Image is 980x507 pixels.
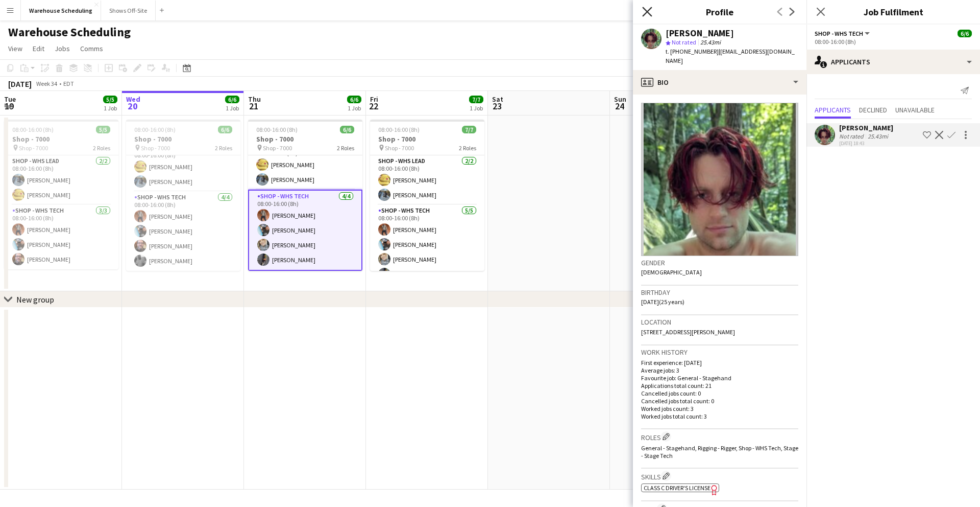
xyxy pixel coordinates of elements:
a: Jobs [51,42,74,55]
span: 08:00-16:00 (8h) [378,126,420,133]
h3: Shop - 7000 [248,134,362,144]
div: [DATE] [8,79,32,89]
span: Class C Driver's License [644,484,710,492]
h1: Warehouse Scheduling [8,25,131,40]
span: 2 Roles [337,144,354,152]
app-card-role: Shop - WHS Tech5/508:00-16:00 (8h)[PERSON_NAME][PERSON_NAME][PERSON_NAME][PERSON_NAME] [370,205,484,299]
app-job-card: 08:00-16:00 (8h)6/6Shop - 7000 Shop - 70002 RolesShop - WHS Lead2/208:00-16:00 (8h)[PERSON_NAME][... [248,120,362,271]
div: Not rated [839,132,866,140]
h3: Gender [641,258,798,267]
p: Applications total count: 21 [641,382,798,389]
a: Comms [76,42,107,55]
p: First experience: [DATE] [641,359,798,366]
p: Cancelled jobs total count: 0 [641,397,798,405]
h3: Skills [641,471,798,481]
span: 5/5 [103,96,117,103]
span: 6/6 [225,96,239,103]
div: Bio [633,70,806,95]
span: | [EMAIL_ADDRESS][DOMAIN_NAME] [666,48,795,64]
span: General - Stagehand, Rigging - Rigger, Shop - WHS Tech, Stage - Stage Tech [641,444,798,459]
app-card-role: Shop - WHS Lead2/208:00-16:00 (8h)[PERSON_NAME][PERSON_NAME] [370,155,484,205]
app-job-card: 08:00-16:00 (8h)7/7Shop - 7000 Shop - 70002 RolesShop - WHS Lead2/208:00-16:00 (8h)[PERSON_NAME][... [370,120,484,271]
span: [STREET_ADDRESS][PERSON_NAME] [641,328,735,336]
h3: Location [641,317,798,327]
img: Crew avatar or photo [641,103,798,256]
span: Thu [248,95,261,104]
span: 19 [3,100,16,112]
h3: Roles [641,431,798,442]
span: 24 [612,100,626,112]
div: EDT [63,80,74,87]
span: 08:00-16:00 (8h) [256,126,298,133]
span: Shop - 7000 [385,144,414,152]
div: [DATE] 18:43 [839,140,893,147]
span: 6/6 [340,126,354,133]
span: t. [PHONE_NUMBER] [666,48,719,55]
span: Week 34 [34,80,59,87]
span: Sat [492,95,503,104]
span: [DATE] (25 years) [641,298,684,306]
span: 6/6 [958,30,972,37]
app-card-role: Shop - WHS Lead2/208:00-16:00 (8h)[PERSON_NAME][PERSON_NAME] [248,140,362,190]
span: 2 Roles [215,144,232,152]
p: Average jobs: 3 [641,366,798,374]
app-card-role: Shop - WHS Tech4/408:00-16:00 (8h)[PERSON_NAME][PERSON_NAME][PERSON_NAME][PERSON_NAME] [248,190,362,271]
span: 21 [247,100,261,112]
span: 6/6 [218,126,232,133]
span: 08:00-16:00 (8h) [134,126,176,133]
span: Declined [859,106,887,113]
span: 2 Roles [459,144,476,152]
span: Unavailable [895,106,935,113]
app-job-card: 08:00-16:00 (8h)6/6Shop - 7000 Shop - 70002 RolesShop - WHS Lead2/208:00-16:00 (8h)[PERSON_NAME][... [126,120,240,271]
span: 23 [491,100,503,112]
span: Jobs [55,44,70,53]
span: 22 [369,100,378,112]
app-card-role: Shop - WHS Tech4/408:00-16:00 (8h)[PERSON_NAME][PERSON_NAME][PERSON_NAME][PERSON_NAME] [126,192,240,271]
span: 20 [125,100,140,112]
a: View [4,42,27,55]
span: 7/7 [462,126,476,133]
span: Sun [614,95,626,104]
div: [PERSON_NAME] [839,123,893,132]
span: 08:00-16:00 (8h) [12,126,54,133]
span: [DEMOGRAPHIC_DATA] [641,268,702,276]
p: Worked jobs total count: 3 [641,412,798,420]
div: 1 Job [470,104,483,112]
span: Comms [80,44,103,53]
span: Shop - 7000 [19,144,48,152]
button: Shows Off-Site [101,1,156,20]
h3: Work history [641,348,798,357]
h3: Shop - 7000 [370,134,484,144]
a: Edit [29,42,48,55]
span: Tue [4,95,16,104]
span: Shop - 7000 [141,144,170,152]
span: 2 Roles [93,144,110,152]
div: 1 Job [226,104,239,112]
app-job-card: 08:00-16:00 (8h)5/5Shop - 7000 Shop - 70002 RolesShop - WHS Lead2/208:00-16:00 (8h)[PERSON_NAME][... [4,120,118,269]
div: 08:00-16:00 (8h) [815,38,972,45]
span: 7/7 [469,96,483,103]
span: Fri [370,95,378,104]
div: 25.43mi [866,132,890,140]
app-card-role: Shop - WHS Lead2/208:00-16:00 (8h)[PERSON_NAME][PERSON_NAME] [126,142,240,192]
p: Cancelled jobs count: 0 [641,389,798,397]
div: 1 Job [104,104,117,112]
div: [PERSON_NAME] [666,29,734,38]
app-card-role: Shop - WHS Tech3/308:00-16:00 (8h)[PERSON_NAME][PERSON_NAME][PERSON_NAME] [4,205,118,269]
h3: Shop - 7000 [4,134,118,144]
h3: Profile [633,5,806,18]
span: 6/6 [347,96,361,103]
h3: Job Fulfilment [806,5,980,18]
div: 1 Job [348,104,361,112]
span: Wed [126,95,140,104]
span: Shop - 7000 [263,144,292,152]
div: New group [16,294,54,305]
span: 25.43mi [698,38,723,46]
h3: Shop - 7000 [126,134,240,144]
span: Shop - WHS Tech [815,30,863,37]
div: Applicants [806,50,980,74]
